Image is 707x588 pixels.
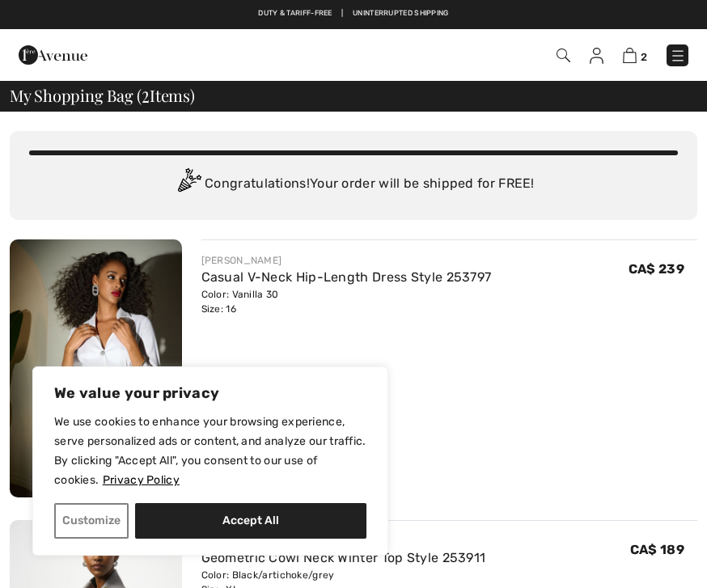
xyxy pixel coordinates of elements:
span: 2 [142,83,150,104]
span: 2 [641,51,647,63]
a: Casual V-Neck Hip-Length Dress Style 253797 [201,269,492,285]
div: [PERSON_NAME] [201,253,492,268]
p: We value your privacy [54,383,366,403]
div: Congratulations! Your order will be shipped for FREE! [29,168,678,201]
p: We use cookies to enhance your browsing experience, serve personalized ads or content, and analyz... [54,412,366,490]
img: Search [557,49,570,62]
div: Color: Vanilla 30 Size: 16 [201,287,492,316]
img: Menu [670,48,686,64]
a: Privacy Policy [102,472,180,488]
img: My Info [590,48,603,64]
div: We value your privacy [32,366,388,556]
span: My Shopping Bag ( Items) [10,87,195,104]
img: 1ère Avenue [19,39,87,71]
img: Congratulation2.svg [172,168,205,201]
a: 2 [623,45,647,65]
button: Customize [54,503,129,539]
button: Accept All [135,503,366,539]
span: CA$ 239 [629,261,684,277]
a: 1ère Avenue [19,46,87,61]
a: Geometric Cowl Neck Winter Top Style 253911 [201,550,486,565]
span: CA$ 189 [630,542,684,557]
img: Casual V-Neck Hip-Length Dress Style 253797 [10,239,182,497]
img: Shopping Bag [623,48,637,63]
